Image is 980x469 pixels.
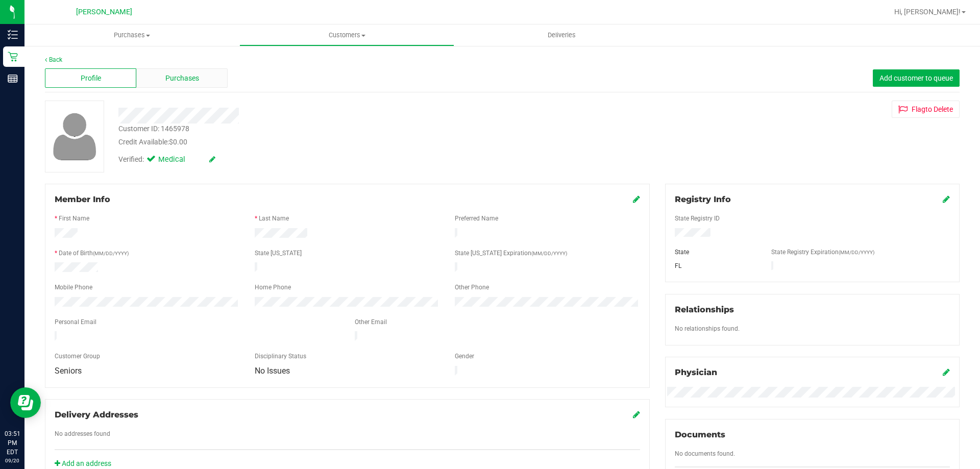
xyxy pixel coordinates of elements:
[10,387,41,418] iframe: Resource center
[839,250,874,255] span: (MM/DD/YYYY)
[675,214,720,223] label: State Registry ID
[8,73,18,84] inline-svg: Reports
[675,194,731,204] span: Registry Info
[771,248,874,257] label: State Registry Expiration
[158,154,199,165] span: Medical
[355,317,387,327] label: Other Email
[534,31,590,40] span: Deliveries
[24,24,239,46] a: Purchases
[675,367,717,377] span: Physician
[169,138,187,146] span: $0.00
[5,429,20,457] p: 03:51 PM EDT
[259,214,289,223] label: Last Name
[255,366,290,376] span: No Issues
[675,450,735,457] span: No documents found.
[455,214,498,223] label: Preferred Name
[239,24,454,46] a: Customers
[48,110,102,163] img: user-icon.png
[873,69,960,87] button: Add customer to queue
[255,249,302,258] label: State [US_STATE]
[55,194,110,204] span: Member Info
[55,410,138,419] span: Delivery Addresses
[454,24,669,46] a: Deliveries
[240,31,454,40] span: Customers
[118,124,189,134] div: Customer ID: 1465978
[455,249,567,258] label: State [US_STATE] Expiration
[879,74,953,82] span: Add customer to queue
[165,73,199,84] span: Purchases
[675,305,734,314] span: Relationships
[81,73,101,84] span: Profile
[24,31,239,40] span: Purchases
[8,30,18,40] inline-svg: Inventory
[76,8,132,16] span: [PERSON_NAME]
[5,457,20,464] p: 09/20
[55,317,96,327] label: Personal Email
[8,52,18,62] inline-svg: Retail
[894,8,961,16] span: Hi, [PERSON_NAME]!
[55,429,110,438] label: No addresses found
[118,137,568,147] div: Credit Available:
[255,283,291,292] label: Home Phone
[667,248,764,257] div: State
[55,459,111,467] a: Add an address
[675,430,725,439] span: Documents
[667,261,764,270] div: FL
[55,283,92,292] label: Mobile Phone
[45,56,62,63] a: Back
[118,154,215,165] div: Verified:
[93,251,129,256] span: (MM/DD/YYYY)
[455,283,489,292] label: Other Phone
[59,214,89,223] label: First Name
[892,101,960,118] button: Flagto Delete
[55,366,82,376] span: Seniors
[59,249,129,258] label: Date of Birth
[675,324,740,333] label: No relationships found.
[455,352,474,361] label: Gender
[531,251,567,256] span: (MM/DD/YYYY)
[255,352,306,361] label: Disciplinary Status
[55,352,100,361] label: Customer Group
